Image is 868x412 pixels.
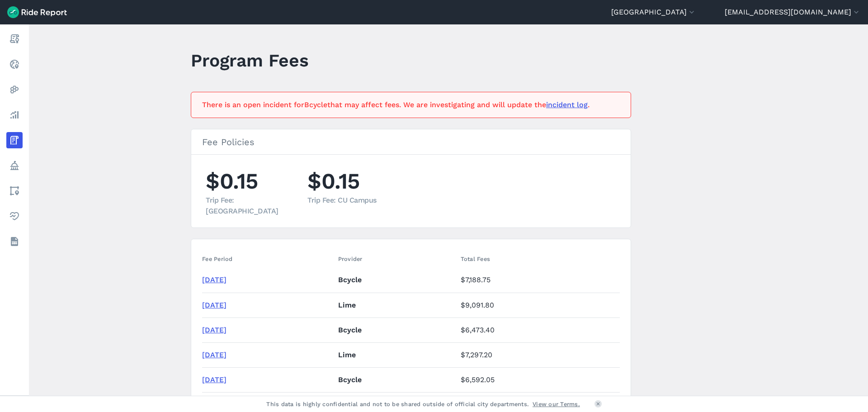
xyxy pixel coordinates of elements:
[457,250,620,268] th: Total Fees
[202,326,226,334] a: [DATE]
[457,268,620,293] td: $7,188.75
[546,100,588,109] a: incident log
[6,31,23,47] a: Report
[191,129,631,155] h3: Fee Policies
[6,157,23,174] a: Policy
[457,317,620,342] td: $6,473.40
[6,107,23,123] a: Analyze
[6,183,23,199] a: Areas
[457,293,620,317] td: $9,091.80
[725,7,861,18] button: [EMAIL_ADDRESS][DOMAIN_NAME]
[335,268,457,293] td: Bcycle
[202,350,226,359] a: [DATE]
[202,301,226,309] a: [DATE]
[457,367,620,392] td: $6,592.05
[335,317,457,342] td: Bcycle
[7,6,67,18] img: Ride Report
[335,293,457,317] td: Lime
[533,400,580,408] a: View our Terms.
[457,342,620,367] td: $7,297.20
[202,375,226,384] a: [DATE]
[307,166,380,217] li: $0.15
[6,81,23,98] a: Heatmaps
[335,250,457,268] th: Provider
[6,208,23,224] a: Health
[206,166,278,217] li: $0.15
[202,250,335,268] th: Fee Period
[6,233,23,250] a: Datasets
[335,367,457,392] td: Bcycle
[206,195,278,217] div: Trip Fee: [GEOGRAPHIC_DATA]
[191,48,309,73] h1: Program Fees
[335,342,457,367] td: Lime
[6,56,23,72] a: Realtime
[6,132,23,148] a: Fees
[307,195,380,206] div: Trip Fee: CU Campus
[202,275,226,284] a: [DATE]
[202,99,614,110] div: There is an open incident for Bcycle that may affect fees. We are investigating and will update t...
[611,7,696,18] button: [GEOGRAPHIC_DATA]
